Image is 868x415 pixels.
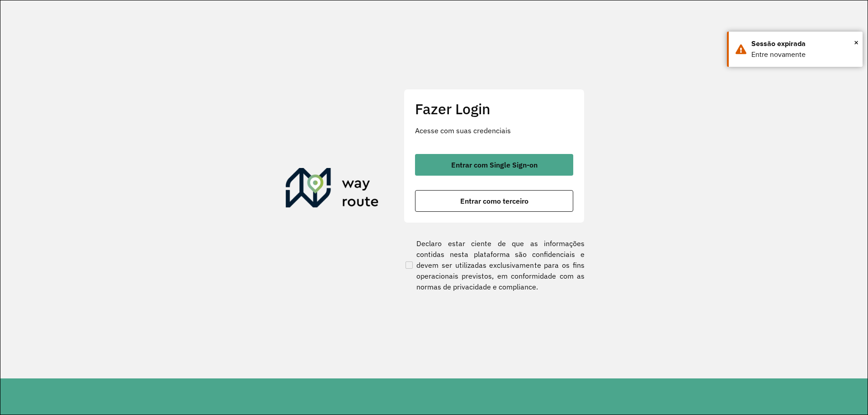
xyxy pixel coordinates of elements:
span: Entrar como terceiro [460,197,528,205]
label: Declaro estar ciente de que as informações contidas nesta plataforma são confidenciais e devem se... [404,238,585,292]
div: Entre novamente [751,49,856,60]
button: Close [854,36,859,49]
button: button [415,190,573,212]
h2: Fazer Login [415,100,573,117]
button: button [415,154,573,176]
span: Entrar com Single Sign-on [451,161,538,168]
span: × [854,36,859,49]
img: Roteirizador AmbevTech [286,168,379,211]
div: Sessão expirada [751,38,856,49]
p: Acesse com suas credenciais [415,125,573,136]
